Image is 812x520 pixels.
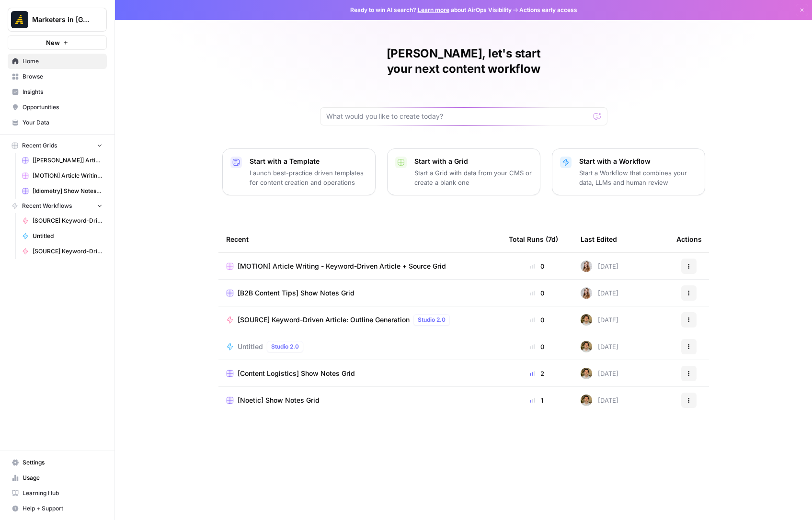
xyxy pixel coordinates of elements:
[23,88,103,96] span: Insights
[581,260,618,272] div: [DATE]
[250,157,367,166] p: Start with a Template
[8,54,107,69] a: Home
[238,342,263,351] span: Untitled
[18,183,107,199] a: [Idiometry] Show Notes Grid
[33,232,103,240] span: Untitled
[238,369,355,378] span: [Content Logistics] Show Notes Grid
[414,157,532,166] p: Start with a Grid
[579,157,697,166] p: Start with a Workflow
[23,103,103,112] span: Opportunities
[581,368,592,379] img: 5zyzjh3tw4s3l6pe5wy4otrd1hyg
[320,46,607,77] h1: [PERSON_NAME], let's start your next content workflow
[18,153,107,168] a: [[PERSON_NAME]] Article Writing - Keyword-Driven Articles Grid
[581,314,592,326] img: 5zyzjh3tw4s3l6pe5wy4otrd1hyg
[23,504,103,513] span: Help + Support
[22,202,72,210] span: Recent Workflows
[46,38,60,47] span: New
[519,6,577,14] span: Actions early access
[226,369,493,378] a: [Content Logistics] Show Notes Grid
[676,226,702,252] div: Actions
[509,226,558,252] div: Total Runs (7d)
[581,287,618,299] div: [DATE]
[238,288,355,298] span: [B2B Content Tips] Show Notes Grid
[326,112,590,121] input: What would you like to create today?
[226,314,493,326] a: [SOURCE] Keyword-Driven Article: Outline GenerationStudio 2.0
[581,395,618,406] div: [DATE]
[8,8,107,32] button: Workspace: Marketers in Demand
[581,314,618,326] div: [DATE]
[350,6,512,14] span: Ready to win AI search? about AirOps Visibility
[33,216,103,225] span: [SOURCE] Keyword-Driven Article: Outline Generation
[238,261,446,271] span: [MOTION] Article Writing - Keyword-Driven Article + Source Grid
[33,187,103,195] span: [Idiometry] Show Notes Grid
[32,15,90,24] span: Marketers in [GEOGRAPHIC_DATA]
[271,342,299,351] span: Studio 2.0
[8,69,107,84] a: Browse
[8,84,107,100] a: Insights
[18,244,107,259] a: [SOURCE] Keyword-Driven Article: 1st Draft Writing
[18,213,107,228] a: [SOURCE] Keyword-Driven Article: Outline Generation
[33,171,103,180] span: [MOTION] Article Writing - Keyword-Driven Article + Source Grid
[8,138,107,153] button: Recent Grids
[22,141,57,150] span: Recent Grids
[552,148,705,195] button: Start with a WorkflowStart a Workflow that combines your data, LLMs and human review
[509,261,565,271] div: 0
[23,489,103,497] span: Learning Hub
[581,341,618,352] div: [DATE]
[509,396,565,405] div: 1
[23,458,103,467] span: Settings
[226,261,493,271] a: [MOTION] Article Writing - Keyword-Driven Article + Source Grid
[18,228,107,244] a: Untitled
[8,455,107,470] a: Settings
[33,156,103,165] span: [[PERSON_NAME]] Article Writing - Keyword-Driven Articles Grid
[226,341,493,352] a: UntitledStudio 2.0
[33,247,103,256] span: [SOURCE] Keyword-Driven Article: 1st Draft Writing
[581,287,592,299] img: kuys64wq30ic8smehvb70tdiqcha
[238,315,410,325] span: [SOURCE] Keyword-Driven Article: Outline Generation
[8,470,107,486] a: Usage
[581,341,592,352] img: 5zyzjh3tw4s3l6pe5wy4otrd1hyg
[418,316,446,324] span: Studio 2.0
[226,396,493,405] a: [Noetic] Show Notes Grid
[238,396,320,405] span: [Noetic] Show Notes Grid
[23,57,103,66] span: Home
[581,395,592,406] img: 5zyzjh3tw4s3l6pe5wy4otrd1hyg
[23,72,103,81] span: Browse
[11,11,28,28] img: Marketers in Demand Logo
[18,168,107,183] a: [MOTION] Article Writing - Keyword-Driven Article + Source Grid
[414,168,532,187] p: Start a Grid with data from your CMS or create a blank one
[581,260,592,272] img: kuys64wq30ic8smehvb70tdiqcha
[226,226,493,252] div: Recent
[8,100,107,115] a: Opportunities
[509,315,565,325] div: 0
[581,368,618,379] div: [DATE]
[23,474,103,482] span: Usage
[226,288,493,298] a: [B2B Content Tips] Show Notes Grid
[8,115,107,130] a: Your Data
[387,148,540,195] button: Start with a GridStart a Grid with data from your CMS or create a blank one
[581,226,617,252] div: Last Edited
[509,369,565,378] div: 2
[222,148,376,195] button: Start with a TemplateLaunch best-practice driven templates for content creation and operations
[8,501,107,516] button: Help + Support
[8,486,107,501] a: Learning Hub
[509,342,565,351] div: 0
[579,168,697,187] p: Start a Workflow that combines your data, LLMs and human review
[418,6,449,13] a: Learn more
[8,199,107,213] button: Recent Workflows
[250,168,367,187] p: Launch best-practice driven templates for content creation and operations
[23,118,103,127] span: Your Data
[509,288,565,298] div: 0
[8,35,107,50] button: New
